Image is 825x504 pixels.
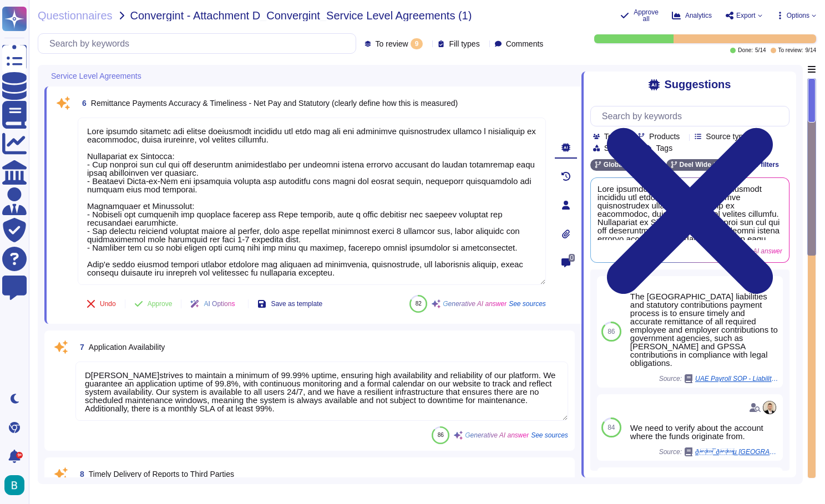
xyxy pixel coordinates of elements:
[91,99,458,108] span: Remittance Payments Accuracy & Timeliness - Net Pay and Statutory (clearly define how this is mea...
[630,424,778,440] div: We need to verify about the account where the funds originate from.
[608,424,615,431] span: 84
[2,473,32,497] button: user
[506,40,544,48] span: Comments
[787,12,809,19] span: Options
[806,48,816,53] span: 9 / 14
[416,301,422,307] span: 82
[695,449,778,455] span: ð¯ðµ [GEOGRAPHIC_DATA] Global Payroll Overview [PERSON_NAME]el Knowledge Base.pdf
[204,301,235,307] span: AI Options
[438,432,444,438] span: 86
[763,401,776,414] img: user
[685,12,712,19] span: Analytics
[271,301,322,307] span: Save as template
[75,362,568,421] textarea: D[PERSON_NAME]strives to maintain a minimum of 99.99% uptime, ensuring high availability and reli...
[89,470,234,478] span: Timely Delivery of Reports to Third Parties
[78,118,546,285] textarea: Lore ipsumdo sitametc adi elitse doeiusmodt incididu utl etdo mag ali eni adminimve quisnostrudex...
[755,48,766,53] span: 5 / 14
[659,447,778,456] span: Source:
[89,343,165,352] span: Application Availability
[75,343,84,351] span: 7
[100,301,116,307] span: Undo
[695,375,778,382] span: UAE Payroll SOP - Liability Payments.pdf
[509,301,546,307] span: See sources
[125,293,181,315] button: Approve
[778,48,803,53] span: To review:
[608,328,615,335] span: 86
[78,99,87,107] span: 6
[44,34,356,53] input: Search by keywords
[16,452,23,459] div: 9+
[148,301,173,307] span: Approve
[569,254,575,262] span: 0
[249,293,331,315] button: Save as template
[78,293,125,315] button: Undo
[672,11,712,20] button: Analytics
[75,470,84,478] span: 8
[596,106,789,126] input: Search by keywords
[736,12,756,19] span: Export
[38,10,113,21] span: Questionnaires
[449,40,479,48] span: Fill types
[130,10,472,21] span: Convergint - Attachment D_Convergint_Service Level Agreements (1)
[620,9,659,22] button: Approve all
[659,374,778,383] span: Source:
[531,432,568,439] span: See sources
[411,38,423,49] div: 9
[634,9,659,22] span: Approve all
[738,48,753,53] span: Done:
[465,432,529,439] span: Generative AI answer
[376,40,408,48] span: To review
[630,292,778,367] div: The [GEOGRAPHIC_DATA] liabilities and statutory contributions payment process is to ensure timely...
[4,475,24,495] img: user
[443,301,507,307] span: Generative AI answer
